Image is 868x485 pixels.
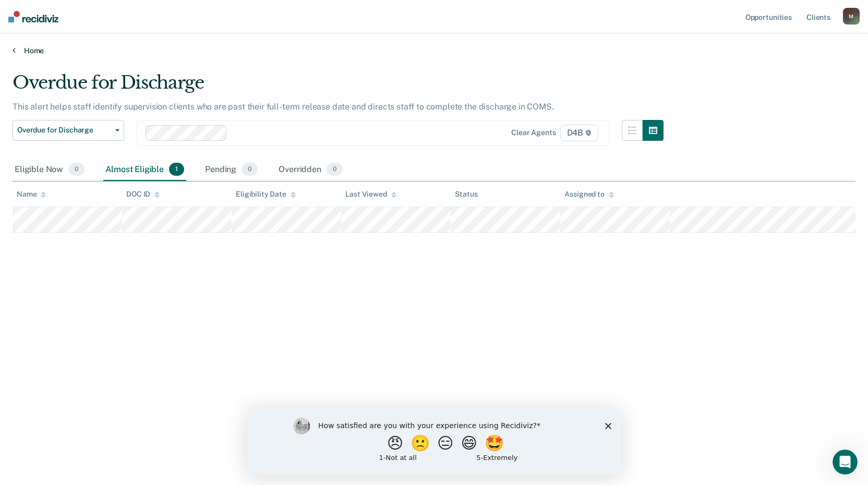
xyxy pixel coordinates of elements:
img: Recidiviz [8,11,58,22]
div: Clear agents [511,128,556,137]
span: Overdue for Discharge [17,126,111,135]
div: Pending0 [203,159,260,181]
a: Home [13,46,855,55]
span: 0 [327,163,343,176]
div: Status [455,190,477,199]
div: Assigned to [564,190,613,199]
button: M [843,8,860,25]
div: Overdue for Discharge [13,72,664,102]
span: 0 [68,163,85,176]
span: D4B [560,125,598,141]
div: Name [17,190,46,199]
p: This alert helps staff identify supervision clients who are past their full-term release date and... [13,102,554,112]
button: Overdue for Discharge [13,120,124,141]
iframe: Survey by Kim from Recidiviz [247,407,621,475]
span: 1 [169,163,184,176]
div: Eligibility Date [236,190,296,199]
div: DOC ID [126,190,160,199]
div: Eligible Now0 [13,159,87,181]
div: Last Viewed [345,190,396,199]
iframe: Intercom live chat [833,450,858,475]
span: 0 [242,163,258,176]
div: Almost Eligible1 [103,159,186,181]
div: Overridden0 [276,159,345,181]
